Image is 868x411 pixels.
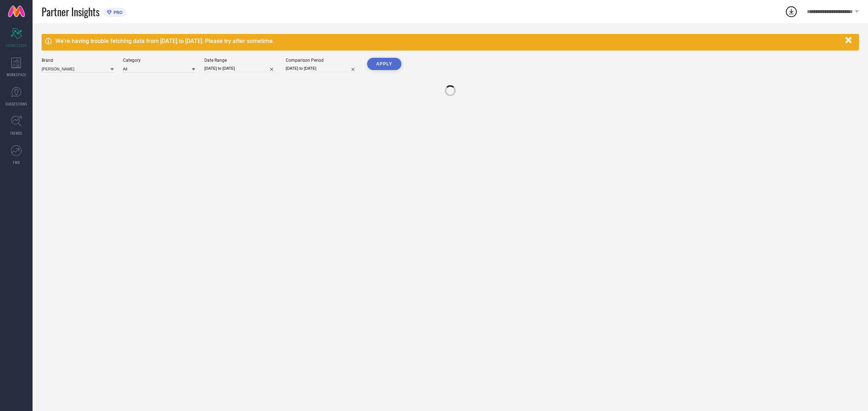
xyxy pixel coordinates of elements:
span: FWD [13,160,20,165]
div: Brand [42,58,114,63]
span: WORKSPACE [7,72,26,77]
div: Date Range [204,58,277,63]
input: Select comparison period [286,65,358,72]
div: We're having trouble fetching data from [DATE] to [DATE]. Please try after sometime. [55,38,842,44]
span: Partner Insights [42,4,99,19]
span: SCORECARDS [6,43,27,48]
span: PRO [112,10,123,15]
div: Comparison Period [286,58,358,63]
input: Select date range [204,65,277,72]
div: Open download list [785,5,798,18]
span: TRENDS [10,130,22,136]
div: Category [123,58,195,63]
button: APPLY [367,58,401,70]
span: SUGGESTIONS [5,101,27,107]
